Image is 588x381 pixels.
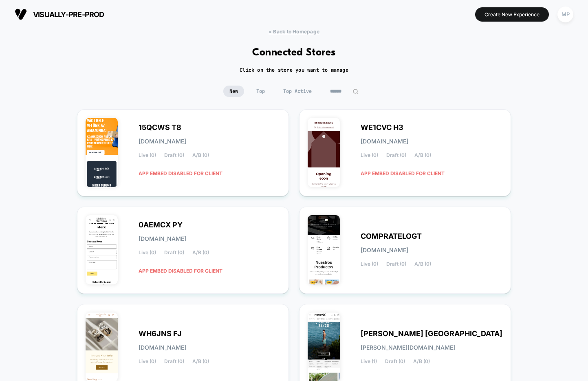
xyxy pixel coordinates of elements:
[139,359,156,364] span: Live (0)
[33,10,104,19] span: visually-pre-prod
[352,88,359,95] img: edit
[361,247,408,253] span: [DOMAIN_NAME]
[139,250,156,255] span: Live (0)
[139,331,182,337] span: WH6JNS FJ
[139,222,183,228] span: 0AEMCX PY
[361,359,377,364] span: Live (1)
[252,47,336,59] h1: Connected Stores
[12,8,107,21] button: visually-pre-prod
[223,86,244,97] span: New
[86,118,118,187] img: 15QCWS_T8
[277,86,318,97] span: Top Active
[361,125,403,130] span: WE1CVC H3
[240,67,348,73] h2: Click on the store you want to manage
[557,7,573,22] div: MP
[555,6,576,23] button: MP
[414,261,431,267] span: A/B (0)
[139,139,186,144] span: [DOMAIN_NAME]
[308,215,340,284] img: COMPRATELOGT
[361,331,502,337] span: [PERSON_NAME] [GEOGRAPHIC_DATA]
[361,166,445,181] span: APP EMBED DISABLED FOR CLIENT
[86,215,118,284] img: 0AEMCX_PY
[361,261,378,267] span: Live (0)
[385,359,405,364] span: Draft (0)
[164,359,184,364] span: Draft (0)
[361,152,378,158] span: Live (0)
[192,250,209,255] span: A/B (0)
[361,345,455,350] span: [PERSON_NAME][DOMAIN_NAME]
[192,152,209,158] span: A/B (0)
[139,264,222,278] span: APP EMBED DISABLED FOR CLIENT
[308,118,340,187] img: WE1CVC_H3
[413,359,430,364] span: A/B (0)
[269,29,319,35] span: < Back to Homepage
[475,7,549,22] button: Create New Experience
[361,233,422,239] span: COMPRATELOGT
[386,152,406,158] span: Draft (0)
[15,8,27,20] img: Visually logo
[139,236,186,242] span: [DOMAIN_NAME]
[414,152,431,158] span: A/B (0)
[361,139,408,144] span: [DOMAIN_NAME]
[386,261,406,267] span: Draft (0)
[139,345,186,350] span: [DOMAIN_NAME]
[139,125,181,130] span: 15QCWS T8
[250,86,271,97] span: Top
[164,152,184,158] span: Draft (0)
[192,359,209,364] span: A/B (0)
[139,166,222,181] span: APP EMBED DISABLED FOR CLIENT
[164,250,184,255] span: Draft (0)
[139,152,156,158] span: Live (0)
